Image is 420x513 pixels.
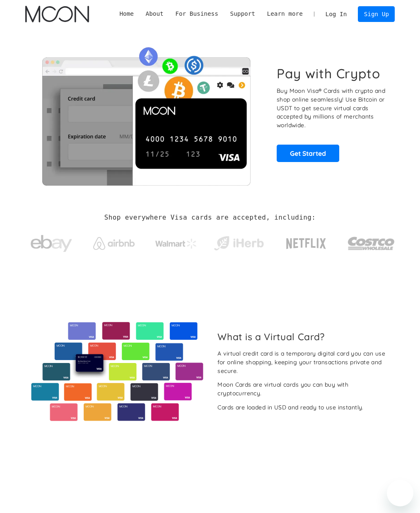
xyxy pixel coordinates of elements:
div: Learn more [261,10,309,18]
img: Moon Logo [25,6,89,22]
a: Sign Up [358,6,395,22]
h1: Pay with Crypto [277,65,380,81]
h2: Shop everywhere Visa cards are accepted, including: [104,213,316,221]
img: Walmart [155,239,197,249]
div: About [146,10,164,18]
img: ebay [31,230,72,256]
div: A virtual credit card is a temporary digital card you can use for online shopping, keeping your t... [217,349,388,375]
p: Buy Moon Visa® Cards with crypto and shop online seamlessly! Use Bitcoin or USDT to get secure vi... [277,87,387,130]
img: Costco [348,230,395,256]
a: Walmart [150,230,203,253]
div: For Business [169,10,224,18]
a: Netflix [275,225,338,258]
iframe: Button to launch messaging window [387,480,413,506]
a: Costco [348,222,395,261]
img: Virtual cards from Moon [30,322,204,421]
div: For Business [175,10,218,18]
div: Learn more [267,10,303,18]
a: Get Started [277,145,339,162]
div: Cards are loaded in USD and ready to use instantly. [217,403,363,412]
img: iHerb [212,234,265,252]
a: home [25,6,89,22]
a: ebay [25,222,78,261]
div: Support [230,10,255,18]
a: Log In [319,6,352,22]
div: Support [224,10,261,18]
img: Moon Cards let you spend your crypto anywhere Visa is accepted. [25,42,267,186]
img: Netflix [285,233,327,254]
a: Airbnb [87,229,140,254]
div: About [140,10,169,18]
img: Airbnb [93,237,135,250]
a: Home [113,10,140,18]
a: iHerb [212,226,265,256]
h2: What is a Virtual Card? [217,331,388,342]
div: Moon Cards are virtual cards you can buy with cryptocurrency. [217,380,388,398]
